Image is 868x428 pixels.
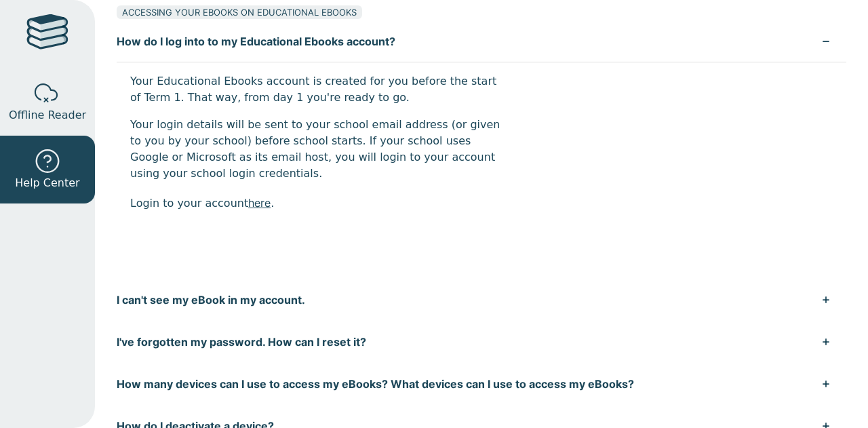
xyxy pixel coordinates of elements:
p: Your login details will be sent to your school email address (or given to you by your school) bef... [130,117,504,182]
div: ACCESSING YOUR EBOOKS ON EDUCATIONAL EBOOKS [117,5,362,19]
button: How do I log into to my Educational Ebooks account? [117,20,846,62]
button: I've forgotten my password. How can I reset it? [117,321,846,363]
a: here [248,196,271,210]
p: Login to your account . [130,193,504,213]
button: How many devices can I use to access my eBooks? What devices can I use to access my eBooks? [117,363,846,405]
button: I can't see my eBook in my account. [117,279,846,321]
span: Offline Reader [9,107,86,123]
p: Your Educational Ebooks account is created for you before the start of Term 1. That way, from day... [130,73,504,106]
span: Help Center [15,175,79,191]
